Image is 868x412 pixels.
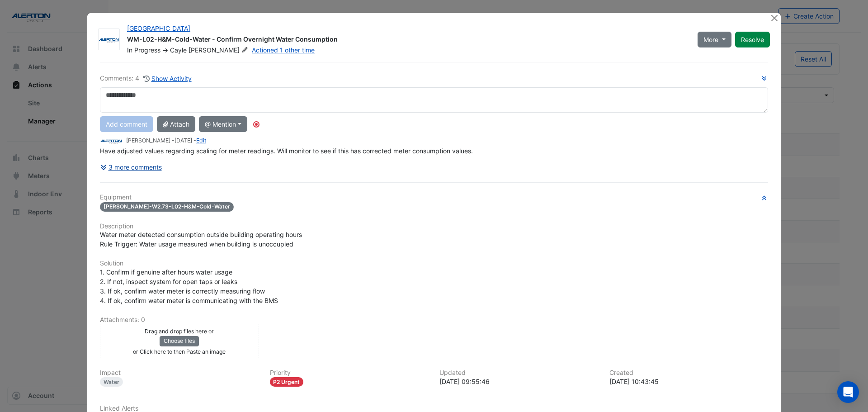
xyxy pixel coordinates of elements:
button: Resolve [735,32,770,47]
div: P2 Urgent [270,377,304,387]
div: Water [100,377,123,387]
button: @ Mention [199,116,247,132]
button: Close [769,13,779,23]
img: Alerton [100,136,123,146]
button: More [698,32,731,47]
span: -> [162,46,168,54]
div: Comments: 4 [100,73,192,84]
span: More [703,35,718,44]
small: [PERSON_NAME] - - [126,137,206,145]
div: Tooltip anchor [252,120,260,128]
div: WM-L02-H&M-Cold-Water - Confirm Overnight Water Consumption [127,35,687,46]
h6: Created [609,369,769,377]
button: 3 more comments [100,159,162,175]
span: 2025-07-18 09:55:46 [175,137,192,144]
div: [DATE] 09:55:46 [439,377,599,386]
h6: Equipment [100,194,768,201]
button: Choose files [160,336,199,346]
span: In Progress [127,46,160,54]
h6: Impact [100,369,259,377]
span: [PERSON_NAME]-W2.73-L02-H&M-Cold-Water [100,202,234,212]
div: Open Intercom Messenger [837,381,859,403]
a: Edit [196,137,206,144]
h6: Description [100,223,768,230]
h6: Updated [439,369,599,377]
span: Water meter detected consumption outside building operating hours Rule Trigger: Water usage measu... [100,231,302,248]
a: [GEOGRAPHIC_DATA] [127,24,190,32]
span: [PERSON_NAME] [189,46,250,55]
span: 1. Confirm if genuine after hours water usage 2. If not, inspect system for open taps or leaks 3.... [100,268,278,304]
small: Drag and drop files here or [145,328,214,335]
h6: Attachments: 0 [100,316,768,324]
button: Attach [157,116,195,132]
small: or Click here to then Paste an image [133,348,226,355]
a: Actioned 1 other time [252,46,315,54]
span: Cayle [170,46,187,54]
h6: Solution [100,260,768,267]
h6: Priority [270,369,429,377]
span: Have adjusted values regarding scaling for meter readings. Will monitor to see if this has correc... [100,147,473,155]
button: Show Activity [143,73,192,84]
div: [DATE] 10:43:45 [609,377,769,386]
img: Alerton [99,35,119,44]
